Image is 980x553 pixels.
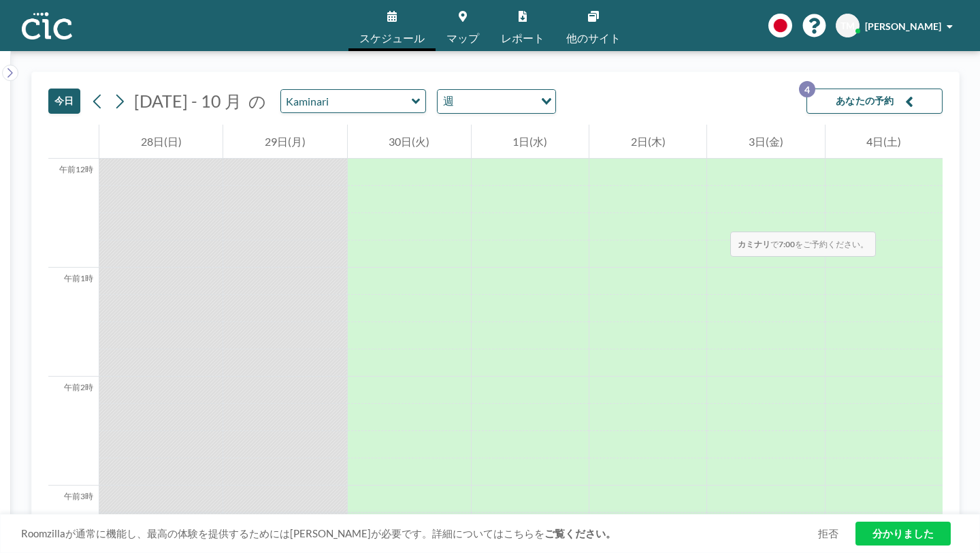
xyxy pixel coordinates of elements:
[446,31,479,44] font: マップ
[64,273,93,283] font: 午前1時
[512,135,547,148] font: 1日(水)
[770,239,779,249] font: で
[631,135,666,148] font: 2日(木)
[544,527,616,539] a: ご覧ください。
[48,89,80,114] button: 今日
[872,527,934,539] font: 分かりました
[389,135,429,148] font: 30日(火)
[59,164,93,174] font: 午前12時
[836,95,894,106] font: あなたの予約
[54,95,74,106] font: 今日
[566,31,621,44] font: 他のサイト
[22,12,72,39] img: 組織ロゴ
[840,20,855,31] font: TM
[738,239,770,249] font: カミナリ
[779,239,795,249] font: 7:00
[795,239,868,249] font: をご予約ください。
[501,31,544,44] font: レポート
[865,20,941,32] font: [PERSON_NAME]
[64,382,93,392] font: 午前2時
[818,527,838,540] a: 拒否
[458,93,533,110] input: オプションを検索
[866,135,901,148] font: 4日(土)
[806,89,943,114] button: あなたの予約4
[134,91,242,111] font: [DATE] - 10 月
[141,135,182,148] font: 28日(日)
[265,135,306,148] font: 29日(月)
[248,91,266,111] font: の
[21,527,544,539] font: Roomzillaが通常に機能し、最高の体験を提供するためには[PERSON_NAME]が必要です。詳細についてはこちらを
[359,31,425,44] font: スケジュール
[438,90,555,113] div: オプションを検索
[804,84,810,95] font: 4
[64,491,93,501] font: 午前3時
[749,135,783,148] font: 3日(金)
[281,90,412,112] input: 雷
[443,94,454,107] font: 週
